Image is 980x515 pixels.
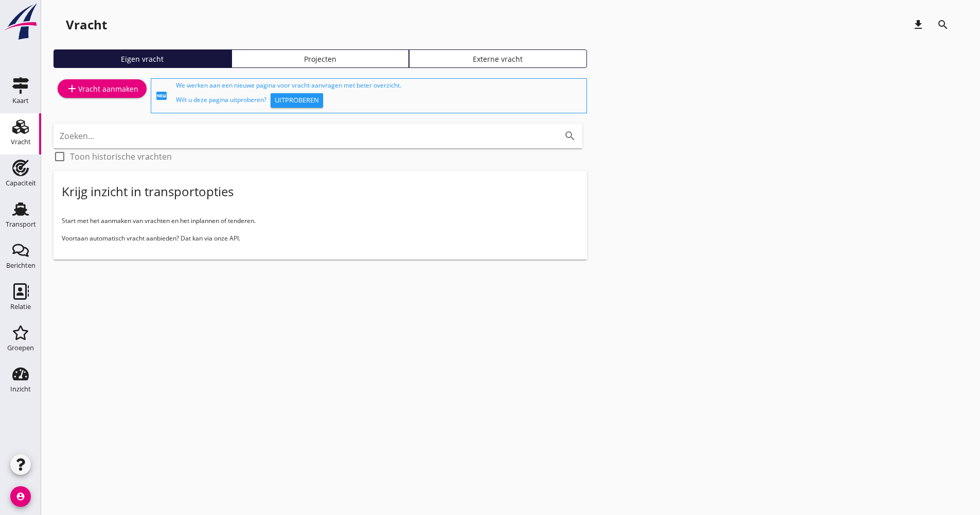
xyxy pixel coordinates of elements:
[271,93,323,108] button: Uitproberen
[6,221,36,228] div: Transport
[60,128,547,144] input: Zoeken...
[66,82,138,95] div: Vracht aanmaken
[11,139,31,145] div: Vracht
[62,234,579,243] p: Voortaan automatisch vracht aanbieden? Dat kan via onze API.
[564,130,576,142] i: search
[409,49,587,68] a: Externe vracht
[66,82,78,95] i: add
[12,97,29,104] div: Kaart
[10,386,31,392] div: Inzicht
[62,216,579,226] p: Start met het aanmaken van vrachten en het inplannen of tenderen.
[912,19,924,31] i: download
[54,49,231,68] a: Eigen vracht
[236,54,405,64] div: Projecten
[6,262,35,269] div: Berichten
[58,79,147,98] a: Vracht aanmaken
[275,95,319,106] div: Uitproberen
[2,3,39,41] img: logo-small.a267ee39.svg
[155,90,168,102] i: fiber_new
[62,183,234,200] div: Krijg inzicht in transportopties
[10,303,31,310] div: Relatie
[58,54,227,64] div: Eigen vracht
[414,54,582,64] div: Externe vracht
[937,19,949,31] i: search
[66,16,107,33] div: Vracht
[231,49,409,68] a: Projecten
[70,151,172,162] label: Toon historische vrachten
[176,81,582,111] div: We werken aan een nieuwe pagina voor vracht aanvragen met beter overzicht. Wilt u deze pagina uit...
[6,180,36,186] div: Capaciteit
[7,345,34,351] div: Groepen
[10,486,31,507] i: account_circle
